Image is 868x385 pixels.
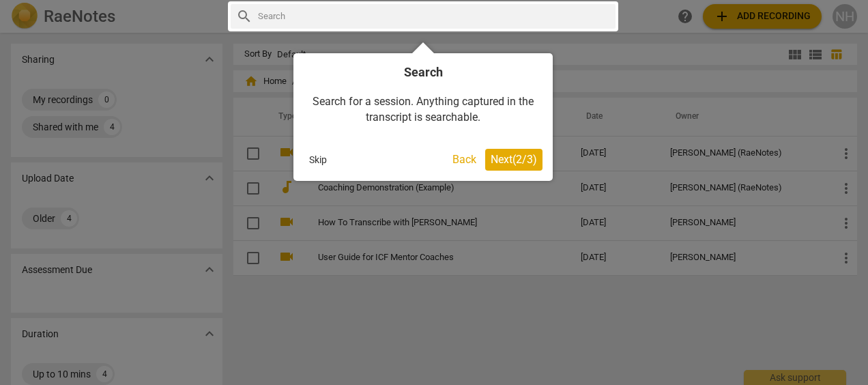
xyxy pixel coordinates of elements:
[304,81,542,139] div: Search for a session. Anything captured in the transcript is searchable.
[304,149,332,170] button: Skip
[447,149,482,171] button: Back
[304,63,542,81] h4: Search
[491,153,537,166] span: Next ( 2 / 3 )
[485,149,542,171] button: Next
